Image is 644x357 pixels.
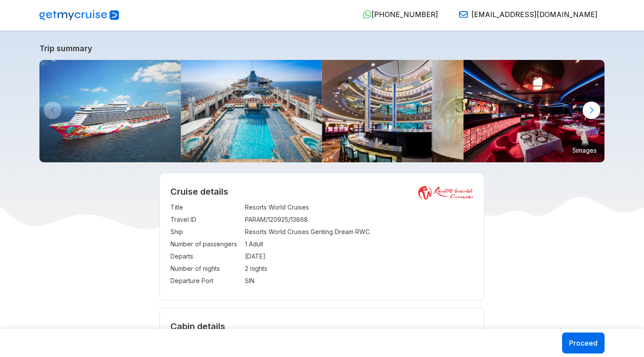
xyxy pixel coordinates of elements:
[569,143,600,157] small: 5 images
[241,238,245,250] td: :
[241,275,245,287] td: :
[562,332,605,353] button: Proceed
[241,226,245,238] td: :
[452,10,598,19] a: [EMAIL_ADDRESS][DOMAIN_NAME]
[170,238,241,250] td: Number of passengers
[241,201,245,213] td: :
[245,238,474,250] td: 1 Adult
[170,201,241,213] td: Title
[170,275,241,287] td: Departure Port
[39,60,181,162] img: GentingDreambyResortsWorldCruises-KlookIndia.jpg
[372,10,438,19] span: [PHONE_NUMBER]
[356,10,438,19] a: [PHONE_NUMBER]
[170,186,474,197] h2: Cruise details
[241,250,245,262] td: :
[245,275,474,287] td: SIN
[471,10,598,19] span: [EMAIL_ADDRESS][DOMAIN_NAME]
[39,44,605,53] a: Trip summary
[459,10,468,19] img: Email
[322,60,464,162] img: 4.jpg
[170,262,241,275] td: Number of nights
[245,201,474,213] td: Resorts World Cruises
[241,213,245,226] td: :
[181,60,322,162] img: Main-Pool-800x533.jpg
[170,213,241,226] td: Travel ID
[170,321,474,332] h4: Cabin details
[241,262,245,275] td: :
[245,213,474,226] td: PARAM/120925/13868
[464,60,605,162] img: 16.jpg
[170,226,241,238] td: Ship
[245,226,474,238] td: Resorts World Cruises Genting Dream RWC
[363,10,372,19] img: WhatsApp
[245,262,474,275] td: 2 nights
[170,250,241,262] td: Departs
[245,250,474,262] td: [DATE]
